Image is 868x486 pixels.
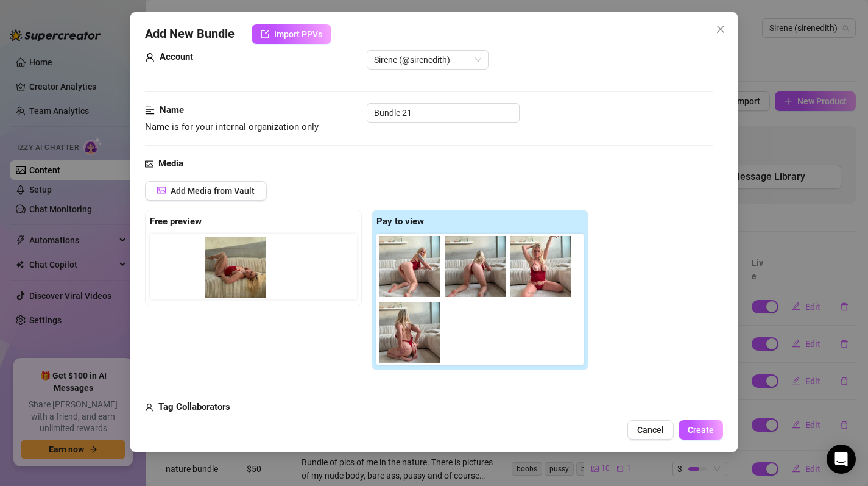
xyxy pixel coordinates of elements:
[711,20,730,39] button: Close
[376,216,424,227] strong: Pay to view
[160,104,184,115] strong: Name
[688,425,714,435] span: Create
[252,24,331,44] button: Import PPVs
[171,186,255,196] span: Add Media from Vault
[145,181,267,201] button: Add Media from Vault
[711,24,730,34] span: Close
[374,51,481,69] span: Sirene (@sirenedith)
[145,121,319,132] span: Name is for your internal organization only
[145,50,155,65] span: user
[145,103,155,118] span: align-left
[627,420,674,440] button: Cancel
[160,51,193,62] strong: Account
[145,24,235,44] span: Add New Bundle
[158,401,230,412] strong: Tag Collaborators
[637,425,664,435] span: Cancel
[274,29,322,39] span: Import PPVs
[145,400,153,415] span: user
[827,445,856,474] div: Open Intercom Messenger
[157,186,166,195] span: picture
[145,157,153,171] span: picture
[367,103,520,123] input: Enter a name
[158,158,183,169] strong: Media
[679,420,723,440] button: Create
[150,216,202,227] strong: Free preview
[716,24,725,34] span: close
[261,30,269,38] span: import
